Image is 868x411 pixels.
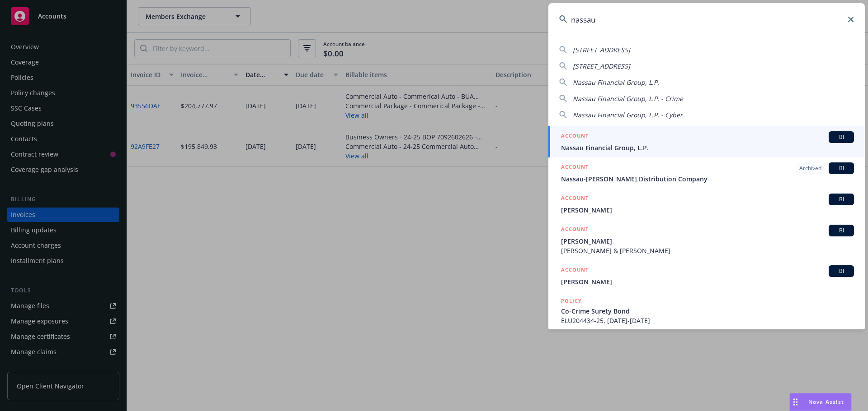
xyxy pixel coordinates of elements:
[790,393,801,411] div: Drag to move
[573,111,683,119] span: Nassau Financial Group, L.P. - Cyber
[561,143,854,152] span: Nassau Financial Group, L.P.
[573,94,683,103] span: Nassau Financial Group, L.P. - Crime
[561,316,854,325] span: ELU204434-25, [DATE]-[DATE]
[832,226,850,235] span: BI
[548,157,865,189] a: ACCOUNTArchivedBINassau-[PERSON_NAME] Distribution Company
[832,195,850,203] span: BI
[561,236,854,246] span: [PERSON_NAME]
[561,205,854,215] span: [PERSON_NAME]
[573,46,630,54] span: [STREET_ADDRESS]
[789,393,852,411] button: Nova Assist
[573,78,659,87] span: Nassau Financial Group, L.P.
[561,296,582,305] h5: POLICY
[548,189,865,220] a: ACCOUNTBI[PERSON_NAME]
[573,62,630,70] span: [STREET_ADDRESS]
[561,174,854,184] span: Nassau-[PERSON_NAME] Distribution Company
[561,225,589,236] h5: ACCOUNT
[832,267,850,275] span: BI
[548,260,865,291] a: ACCOUNTBI[PERSON_NAME]
[548,126,865,157] a: ACCOUNTBINassau Financial Group, L.P.
[548,3,865,36] input: Search...
[561,277,854,286] span: [PERSON_NAME]
[808,398,844,406] span: Nova Assist
[548,220,865,260] a: ACCOUNTBI[PERSON_NAME][PERSON_NAME] & [PERSON_NAME]
[561,306,854,316] span: Co-Crime Surety Bond
[561,246,854,255] span: [PERSON_NAME] & [PERSON_NAME]
[561,162,589,173] h5: ACCOUNT
[832,164,850,172] span: BI
[548,291,865,330] a: POLICYCo-Crime Surety BondELU204434-25, [DATE]-[DATE]
[799,164,821,172] span: Archived
[561,194,589,204] h5: ACCOUNT
[832,133,850,141] span: BI
[561,131,589,142] h5: ACCOUNT
[561,265,589,276] h5: ACCOUNT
